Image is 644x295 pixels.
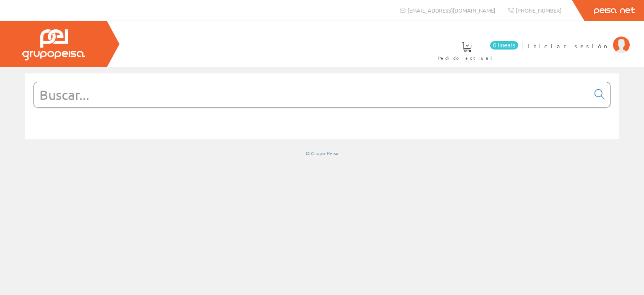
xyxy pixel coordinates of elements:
[527,35,630,43] a: Iniciar sesión
[34,82,589,107] input: Buscar...
[490,41,518,50] span: 0 línea/s
[527,42,609,50] span: Iniciar sesión
[408,7,495,14] span: [EMAIL_ADDRESS][DOMAIN_NAME]
[516,7,561,14] span: [PHONE_NUMBER]
[25,150,619,157] div: © Grupo Peisa
[438,54,495,62] span: Pedido actual
[22,29,85,60] img: Grupo Peisa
